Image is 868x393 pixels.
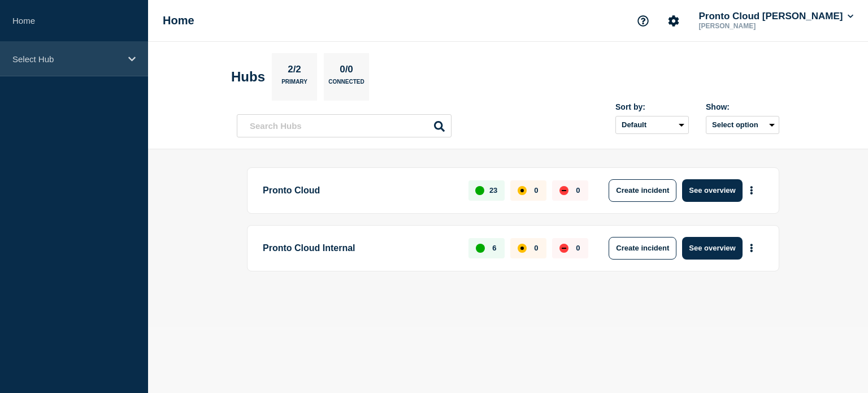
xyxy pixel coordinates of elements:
h1: Home [163,14,194,27]
button: See overview [682,237,742,260]
button: Select option [706,116,779,134]
p: 0 [534,186,538,195]
p: Connected [328,79,364,90]
div: affected [518,186,527,195]
p: 0 [534,244,538,252]
button: Pronto Cloud [PERSON_NAME] [697,11,856,22]
button: More actions [744,237,759,258]
div: down [559,244,568,253]
button: Account settings [662,9,685,33]
div: Show: [706,102,779,111]
p: 23 [489,186,497,195]
div: up [475,186,484,195]
p: Select Hub [12,54,121,64]
button: See overview [682,179,742,202]
button: Create incident [609,237,676,260]
h2: Hubs [231,69,265,85]
div: down [559,186,568,195]
p: 0 [576,244,580,252]
button: Create incident [609,179,676,202]
p: 2/2 [284,64,306,79]
div: up [476,244,485,253]
button: Support [631,9,655,33]
select: Sort by [615,116,689,134]
p: Pronto Cloud Internal [263,237,455,260]
p: Primary [281,79,307,90]
div: Sort by: [615,102,689,111]
div: affected [518,244,527,253]
p: 0 [576,186,580,195]
p: Pronto Cloud [263,179,455,202]
button: More actions [744,180,759,201]
p: [PERSON_NAME] [697,22,814,30]
input: Search Hubs [237,114,452,137]
p: 0/0 [336,64,358,79]
p: 6 [492,244,496,252]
